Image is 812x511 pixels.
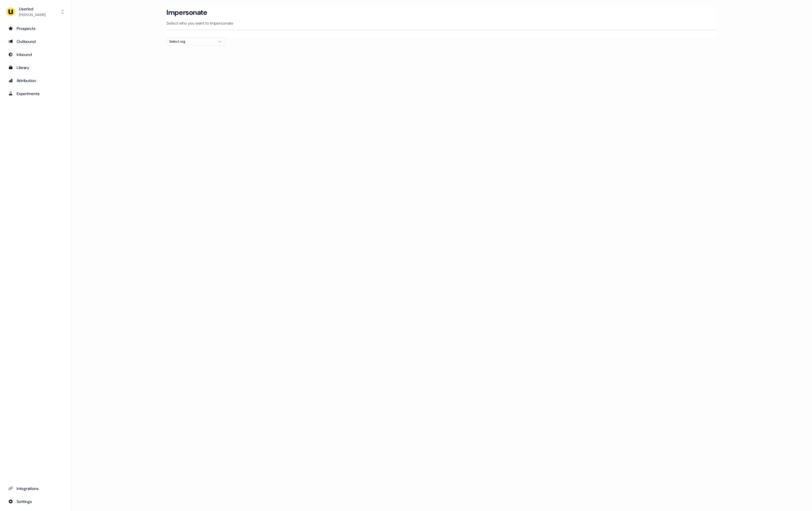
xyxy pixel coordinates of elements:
button: Select org [167,37,226,46]
a: Go to templates [5,63,66,72]
a: Go to prospects [5,24,66,33]
div: Library [8,65,63,71]
div: Settings [8,499,63,504]
div: Select org [169,39,214,44]
div: [PERSON_NAME] [19,12,46,18]
div: Experiments [8,91,63,97]
div: Prospects [8,25,63,31]
p: Select who you want to impersonate [167,20,717,26]
a: Go to Inbound [5,50,66,59]
a: Go to integrations [5,484,66,493]
a: Go to attribution [5,76,66,85]
div: Integrations [8,486,63,491]
a: Go to integrations [5,497,66,506]
a: Go to outbound experience [5,37,66,46]
button: Userled[PERSON_NAME] [5,5,66,19]
div: Inbound [8,52,63,57]
a: Go to experiments [5,89,66,98]
div: Userled [19,6,46,12]
h3: Impersonate [167,8,207,17]
div: Attribution [8,78,63,84]
div: Outbound [8,39,63,44]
